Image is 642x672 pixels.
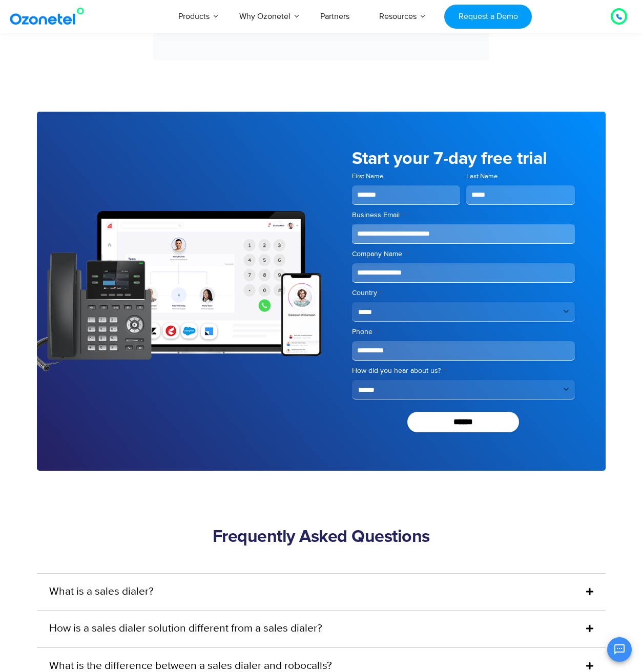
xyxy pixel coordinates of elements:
[37,527,606,548] h2: Frequently Asked Questions
[352,150,575,167] h5: Start your 7-day free trial
[466,172,575,181] label: Last Name
[352,288,575,298] label: Country
[444,5,532,29] a: Request a Demo
[352,249,575,259] label: Company Name
[352,210,575,220] label: Business Email
[49,621,322,637] a: How is a sales dialer solution different from a sales dialer?
[352,327,575,337] label: Phone
[37,611,606,647] div: How is a sales dialer solution different from a sales dialer?
[49,584,154,600] a: What is a sales dialer?
[607,637,632,662] button: Open chat
[37,574,606,611] div: What is a sales dialer?
[352,172,461,181] label: First Name
[352,366,575,376] label: How did you hear about us?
